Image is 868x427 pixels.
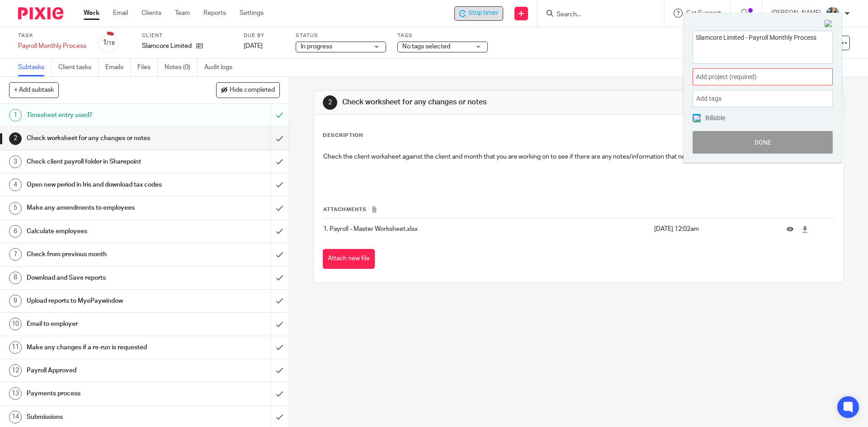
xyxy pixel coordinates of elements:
label: Due by [244,32,284,39]
h1: Payroll Approved [27,364,183,377]
img: Pixie [18,7,63,19]
button: Done [693,131,833,154]
a: Client tasks [58,59,99,76]
div: 9 [9,295,22,307]
span: Stop timer [468,9,498,18]
p: Description [323,132,363,139]
div: 2 [9,132,22,145]
span: Get Support [686,10,721,16]
p: [PERSON_NAME] [771,9,821,18]
h1: Payments process [27,387,183,400]
div: 14 [9,411,22,423]
div: 10 [9,318,22,330]
button: Hide completed [216,82,280,98]
a: Email [113,9,128,18]
input: Search [556,11,637,19]
a: Clients [142,9,161,18]
h1: Timesheet entry used? [27,108,183,122]
a: Settings [240,9,264,18]
h1: Make any amendments to employees [27,201,183,215]
div: 13 [9,387,22,400]
div: 6 [9,225,22,238]
span: Add tags [696,92,726,106]
div: 3 [9,155,22,168]
button: Attach new file [323,249,375,269]
a: Team [175,9,190,18]
textarea: Slamcore Limited - Payroll Monthly Process [693,31,832,61]
span: No tags selected [402,43,450,50]
a: Work [84,9,99,18]
div: 12 [9,364,22,377]
label: Status [296,32,386,39]
h1: Check from previous month [27,248,183,261]
span: In progress [301,43,332,50]
div: 1 [9,109,22,122]
span: Attachments [323,207,367,212]
div: 2 [323,95,337,110]
h1: Calculate employees [27,225,183,238]
div: 7 [9,248,22,261]
a: Download [802,225,808,234]
button: + Add subtask [9,82,59,98]
h1: Make any changes if a re-run is requested [27,341,183,354]
a: Notes (0) [165,59,198,76]
div: Payroll Monthly Process [18,42,86,51]
h1: Check worksheet for any changes or notes [27,131,183,145]
small: /16 [107,41,115,46]
span: Add project (required) [696,72,810,82]
h1: Email to employer [27,317,183,331]
p: Slamcore Limited [142,42,192,51]
span: Billable [705,115,725,121]
div: 1 [103,38,115,48]
a: Audit logs [204,59,239,76]
a: Files [137,59,158,76]
label: Client [142,32,232,39]
h1: Check worksheet for any changes or notes [342,98,598,107]
span: Hide completed [230,87,275,94]
h1: Download and Save reports [27,271,183,285]
div: Slamcore Limited - Payroll Monthly Process [454,6,503,21]
label: Tags [397,32,488,39]
div: 8 [9,272,22,284]
label: Task [18,32,86,39]
a: Reports [203,9,226,18]
p: Check the client worksheet against the client and month that you are working on to see if there a... [323,152,834,161]
h1: Open new period in Iris and download tax codes [27,178,183,192]
div: 11 [9,341,22,354]
span: [DATE] [244,43,263,49]
img: nicky-partington.jpg [826,6,840,21]
a: Subtasks [18,59,52,76]
div: 5 [9,202,22,215]
h1: Submissions [27,410,183,424]
h1: Upload reports to MyePaywindow [27,294,183,308]
div: 4 [9,178,22,191]
p: [DATE] 12:02am [654,225,773,234]
a: Emails [105,59,131,76]
img: checked.png [693,115,701,122]
img: Close [825,20,833,28]
p: 1. Payroll - Master Worksheet.xlsx [323,225,649,234]
h1: Check client payroll folder in Sharepoint [27,155,183,169]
